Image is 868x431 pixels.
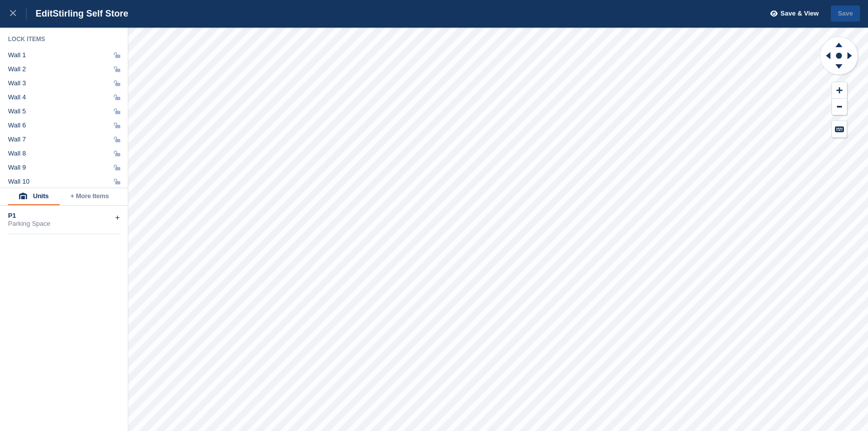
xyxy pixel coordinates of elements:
[115,212,120,224] div: +
[8,164,26,172] div: Wall 9
[832,99,847,115] button: Zoom Out
[8,79,26,87] div: Wall 3
[8,35,120,43] div: Lock Items
[780,9,818,19] span: Save & View
[60,188,120,205] button: + More Items
[8,220,120,228] div: Parking Space
[765,6,819,22] button: Save & View
[831,6,860,22] button: Save
[8,51,26,59] div: Wall 1
[8,206,120,234] div: P1Parking Space+
[8,107,26,115] div: Wall 5
[8,121,26,129] div: Wall 6
[8,212,120,220] div: P1
[8,93,26,101] div: Wall 4
[27,8,128,20] div: Edit Stirling Self Store
[8,65,26,73] div: Wall 2
[832,121,847,137] button: Keyboard Shortcuts
[8,188,60,205] button: Units
[8,178,30,186] div: Wall 10
[8,150,26,158] div: Wall 8
[832,82,847,99] button: Zoom In
[8,135,26,143] div: Wall 7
